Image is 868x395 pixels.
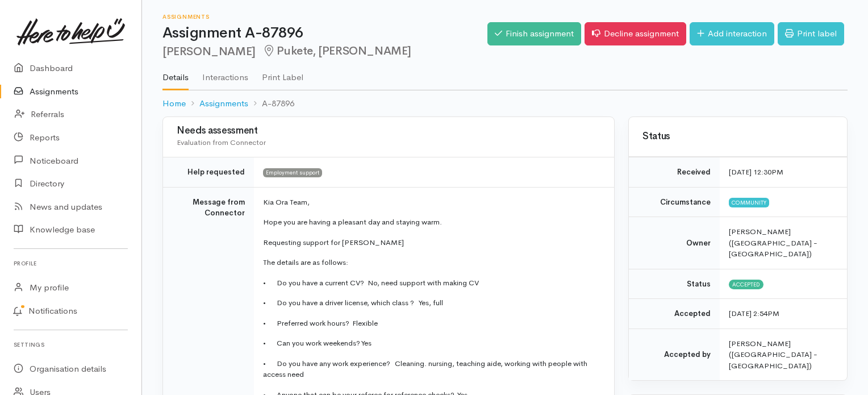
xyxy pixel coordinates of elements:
h3: Needs assessment [177,126,600,136]
nav: breadcrumb [162,90,848,117]
td: Help requested [163,157,254,188]
p: • Can you work weekends? Yes [263,338,600,349]
span: Employment support [263,168,322,177]
p: The details are as follows: [263,257,600,268]
span: Accepted [729,280,763,289]
time: [DATE] 12:30PM [729,167,783,177]
td: Accepted by [629,329,720,380]
a: Add interaction [690,22,774,45]
p: • Do you have a current CV? No, need support with making CV [263,277,600,289]
h6: Settings [14,337,128,352]
li: A-87896 [248,97,294,110]
td: Status [629,269,720,299]
a: Assignments [199,97,248,110]
p: • Do you have any work experience? Cleaning. nursing, teaching aide, working with people with acc... [263,358,600,380]
a: Print label [778,22,844,45]
td: Received [629,157,720,188]
p: • Preferred work hours? Flexible [263,318,600,329]
a: Home [162,97,186,110]
span: Kia Ora Team, [263,197,310,207]
p: • Do you have a driver license, which class ? Yes, full [263,297,600,309]
span: Community [729,198,769,207]
td: Circumstance [629,187,720,217]
h1: Assignment A-87896 [162,25,487,41]
td: Owner [629,217,720,269]
span: Requesting support for [PERSON_NAME] [263,238,404,247]
a: Print Label [262,57,303,89]
h3: Status [642,131,833,142]
h2: [PERSON_NAME] [162,45,487,58]
h6: Assignments [162,14,487,20]
time: [DATE] 2:54PM [729,309,779,318]
a: Interactions [202,57,248,89]
h6: Profile [14,256,128,271]
td: [PERSON_NAME] ([GEOGRAPHIC_DATA] - [GEOGRAPHIC_DATA]) [720,329,847,380]
td: Accepted [629,299,720,329]
a: Decline assignment [585,22,686,45]
a: Details [162,57,189,90]
span: [PERSON_NAME] ([GEOGRAPHIC_DATA] - [GEOGRAPHIC_DATA]) [729,227,817,259]
a: Finish assignment [487,22,581,45]
span: Evaluation from Connector [177,138,266,147]
span: Hope you are having a pleasant day and staying warm. [263,217,442,227]
span: Pukete, [PERSON_NAME] [262,44,411,58]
